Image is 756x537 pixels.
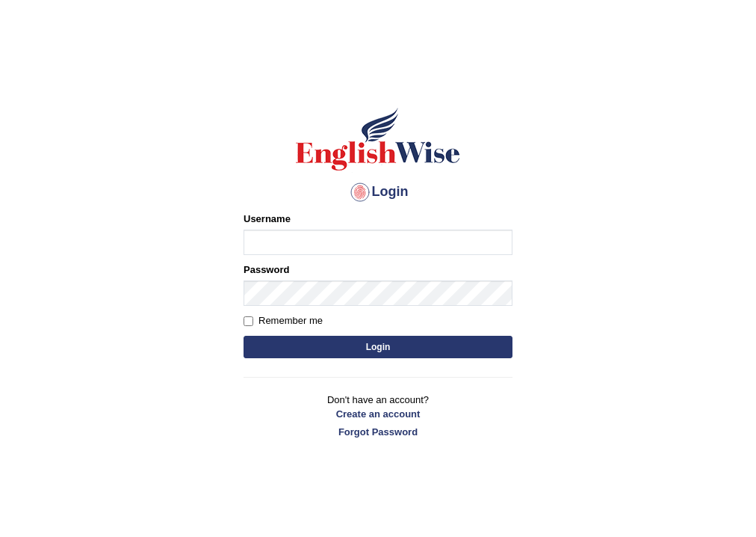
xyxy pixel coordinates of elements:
[244,407,512,421] a: Create an account
[244,212,291,226] label: Username
[244,263,289,277] label: Password
[293,105,463,173] img: Logo of English Wise sign in for intelligent practice with AI
[244,180,512,204] h4: Login
[244,425,512,439] a: Forgot Password
[244,393,512,439] p: Don't have an account?
[244,313,323,328] label: Remember me
[244,336,512,358] button: Login
[244,316,253,326] input: Remember me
